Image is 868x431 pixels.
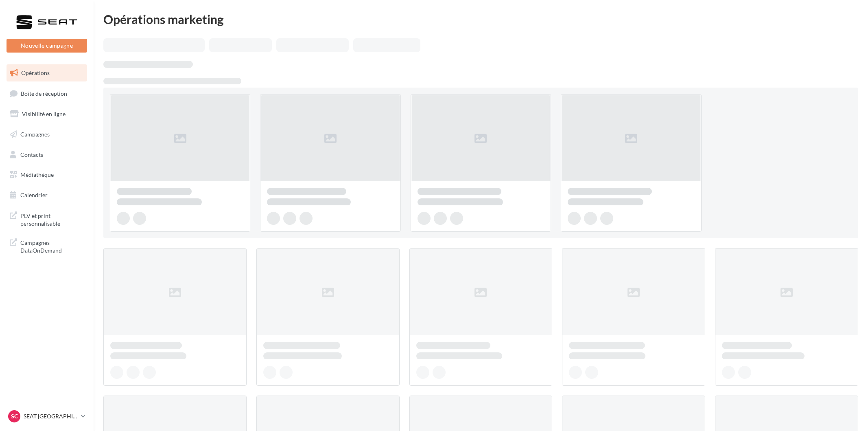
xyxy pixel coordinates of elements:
span: Campagnes [20,131,50,138]
span: Calendrier [20,191,48,198]
p: SEAT [GEOGRAPHIC_DATA] [24,412,78,420]
a: Boîte de réception [5,85,89,102]
span: Contacts [20,151,43,158]
a: Campagnes [5,126,89,143]
span: Médiathèque [20,171,54,178]
a: Visibilité en ligne [5,106,89,123]
span: Visibilité en ligne [22,110,66,117]
a: Médiathèque [5,166,89,183]
span: Opérations [21,69,50,76]
span: PLV et print personnalisable [20,210,84,228]
a: Calendrier [5,187,89,204]
button: Nouvelle campagne [7,39,87,53]
a: Contacts [5,146,89,163]
a: SC SEAT [GEOGRAPHIC_DATA] [7,409,87,424]
span: SC [11,412,18,420]
span: Campagnes DataOnDemand [20,237,84,255]
span: Boîte de réception [21,90,67,97]
div: Opérations marketing [103,13,858,25]
a: PLV et print personnalisable [5,207,89,231]
a: Opérations [5,64,89,81]
a: Campagnes DataOnDemand [5,234,89,258]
